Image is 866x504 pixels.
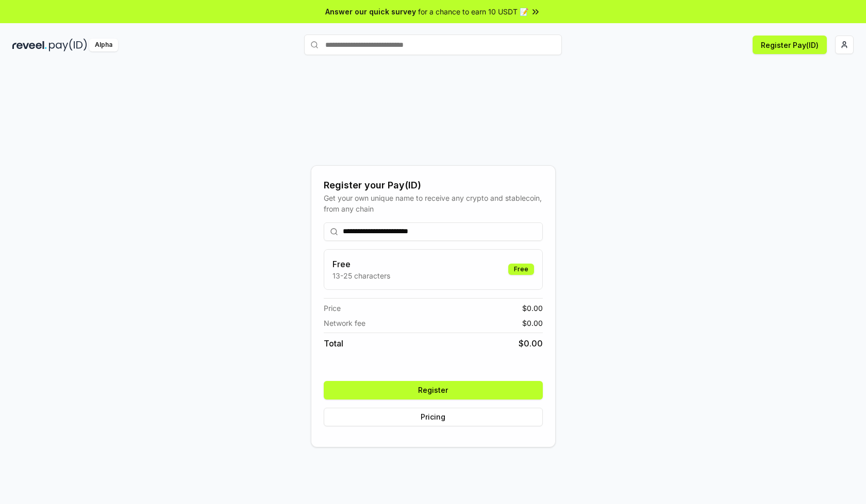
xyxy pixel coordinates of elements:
span: for a chance to earn 10 USDT 📝 [418,6,528,17]
button: Pricing [324,408,543,426]
button: Register Pay(ID) [753,36,827,54]
div: Free [508,264,534,275]
div: Alpha [89,39,118,51]
p: 13-25 characters [332,270,390,281]
div: Get your own unique name to receive any crypto and stablecoin, from any chain [324,193,543,214]
span: Total [324,337,343,350]
span: Network fee [324,318,365,328]
span: Price [324,303,341,314]
span: $ 0.00 [522,318,543,328]
span: Answer our quick survey [325,6,416,17]
span: $ 0.00 [519,337,543,350]
img: pay_id [49,39,87,51]
h3: Free [332,258,390,270]
img: reveel_dark [12,39,47,51]
span: $ 0.00 [522,303,543,314]
button: Register [324,381,543,399]
div: Register your Pay(ID) [324,178,543,193]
